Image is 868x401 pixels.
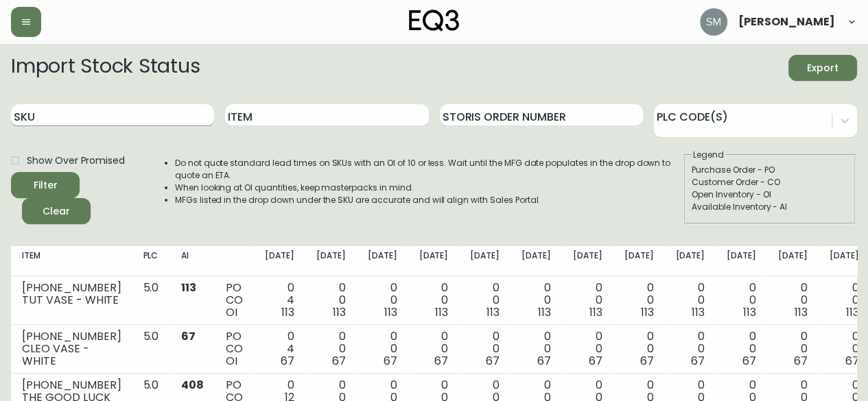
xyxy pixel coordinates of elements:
span: 113 [589,304,602,320]
div: 0 0 [419,282,448,319]
span: 113 [795,304,808,320]
span: 113 [384,304,397,320]
div: TUT VASE - WHITE [22,294,121,306]
img: 5baa0ca04850d275da408b8f6b98bad5 [700,8,727,36]
span: 67 [794,353,808,369]
th: [DATE] [664,246,716,276]
th: [DATE] [408,246,459,276]
th: AI [170,246,215,276]
span: 67 [181,328,196,344]
div: 0 0 [316,282,346,319]
span: 113 [486,304,500,320]
button: Filter [11,172,80,198]
li: When looking at OI quantities, keep masterpacks in mind. [175,182,683,194]
div: 0 0 [727,282,756,319]
div: [PHONE_NUMBER] [22,330,121,343]
span: 113 [333,304,346,320]
div: 0 0 [521,330,551,367]
span: 113 [181,280,196,295]
li: Do not quote standard lead times on SKUs with an OI of 10 or less. Wait until the MFG date popula... [175,157,683,182]
span: 113 [845,304,858,320]
span: 113 [435,304,448,320]
div: 0 0 [573,330,602,367]
div: Customer Order - CO [692,176,848,189]
span: 113 [743,304,756,320]
td: 5.0 [132,276,170,325]
div: CLEO VASE - WHITE [22,343,121,367]
div: 0 4 [265,282,294,319]
div: Open Inventory - OI [692,189,848,201]
div: [PHONE_NUMBER] [22,282,121,294]
span: 67 [742,353,756,369]
button: Clear [22,198,91,224]
span: 113 [538,304,551,320]
span: 113 [692,304,705,320]
div: 0 0 [316,330,346,367]
th: [DATE] [305,246,357,276]
th: [DATE] [716,246,767,276]
div: Purchase Order - PO [692,164,848,176]
span: 67 [691,353,705,369]
div: 0 0 [368,330,397,367]
th: Item [11,246,132,276]
div: 0 0 [624,282,654,319]
span: 67 [486,353,500,369]
span: [PERSON_NAME] [738,16,835,27]
span: Export [799,60,846,77]
span: OI [226,304,237,320]
th: [DATE] [459,246,511,276]
div: 0 0 [368,282,397,319]
legend: Legend [692,149,725,161]
span: 67 [434,353,448,369]
div: 0 0 [419,330,448,367]
li: MFGs listed in the drop down under the SKU are accurate and will align with Sales Portal. [175,194,683,206]
h2: Import Stock Status [11,55,200,81]
div: PO CO [226,330,243,367]
th: [DATE] [254,246,305,276]
div: 0 0 [830,330,859,367]
div: 0 0 [470,330,500,367]
div: [PHONE_NUMBER] [22,379,121,391]
span: 67 [589,353,602,369]
div: 0 0 [573,282,602,319]
th: [DATE] [511,246,562,276]
div: PO CO [226,282,243,319]
span: 67 [384,353,397,369]
div: 0 0 [675,282,705,319]
div: 0 0 [778,282,808,319]
th: [DATE] [357,246,408,276]
div: Available Inventory - AI [692,201,848,213]
div: 0 0 [778,330,808,367]
th: PLC [132,246,170,276]
div: 0 0 [727,330,756,367]
div: 0 0 [675,330,705,367]
div: 0 0 [521,282,551,319]
div: 0 0 [624,330,654,367]
div: 0 0 [830,282,859,319]
span: 408 [181,377,204,393]
img: logo [409,10,460,32]
span: 113 [640,304,653,320]
span: 113 [281,304,294,320]
th: [DATE] [613,246,665,276]
div: 0 4 [265,330,294,367]
span: 67 [640,353,653,369]
span: OI [226,353,237,369]
div: 0 0 [470,282,500,319]
span: Clear [33,203,80,220]
span: Show Over Promised [27,154,125,168]
span: 67 [332,353,346,369]
span: 67 [281,353,294,369]
td: 5.0 [132,325,170,374]
button: Export [788,55,857,81]
th: [DATE] [562,246,613,276]
span: 67 [845,353,858,369]
th: [DATE] [767,246,819,276]
span: 67 [537,353,551,369]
